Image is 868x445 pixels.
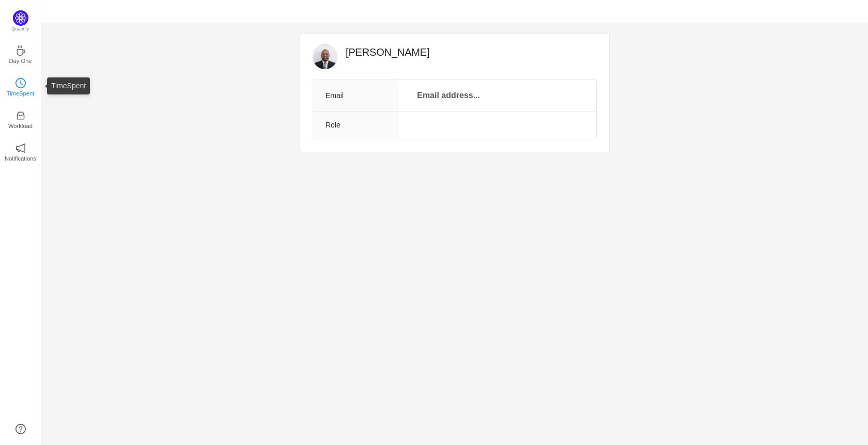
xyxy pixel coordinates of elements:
p: TimeSpent [7,89,35,98]
img: AV [313,44,337,69]
a: icon: inboxWorkload [16,114,26,124]
img: Quantify [13,10,28,26]
i: icon: coffee [16,45,26,56]
h2: [PERSON_NAME] [346,44,597,60]
th: Role [313,112,398,139]
p: Email address... [411,88,486,103]
a: icon: clock-circleTimeSpent [16,81,26,91]
p: Workload [8,121,33,131]
p: Notifications [5,154,36,163]
a: icon: notificationNotifications [16,146,26,156]
a: icon: coffeeDay One [16,49,26,59]
i: icon: notification [16,143,26,153]
th: Email [313,80,398,112]
p: Quantify [12,26,29,33]
i: icon: clock-circle [16,78,26,88]
p: Day One [9,56,32,66]
a: icon: question-circle [16,424,26,434]
i: icon: inbox [16,110,26,121]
